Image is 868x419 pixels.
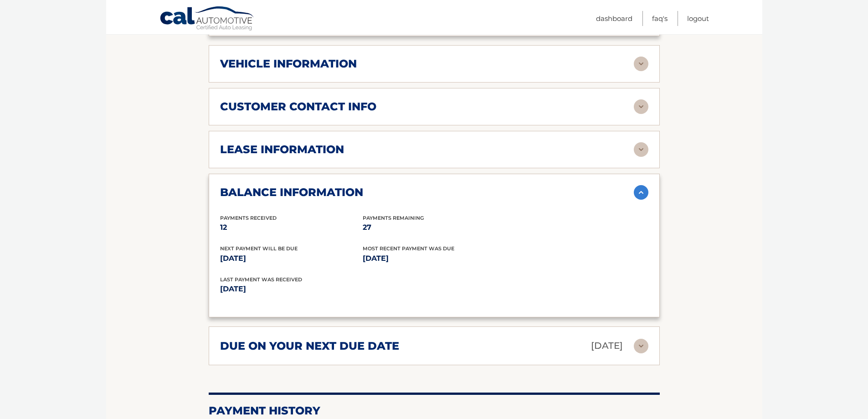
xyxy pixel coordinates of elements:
h2: due on your next due date [220,339,399,353]
h2: vehicle information [220,57,357,71]
p: [DATE] [363,252,505,265]
span: Next Payment will be due [220,245,298,252]
p: [DATE] [220,252,363,265]
img: accordion-rest.svg [634,142,648,157]
p: 27 [363,221,505,234]
h2: Payment History [209,404,660,418]
span: Most Recent Payment Was Due [363,245,454,252]
span: Last Payment was received [220,276,302,283]
a: Dashboard [596,11,632,26]
span: Payments Received [220,215,277,221]
span: Payments Remaining [363,215,424,221]
p: 12 [220,221,363,234]
h2: customer contact info [220,100,376,114]
a: FAQ's [652,11,668,26]
img: accordion-rest.svg [634,339,648,353]
h2: balance information [220,186,363,199]
img: accordion-rest.svg [634,99,648,114]
a: Logout [687,11,709,26]
a: Cal Automotive [159,6,255,32]
img: accordion-rest.svg [634,57,648,71]
img: accordion-active.svg [634,185,648,200]
p: [DATE] [591,338,623,354]
p: [DATE] [220,283,434,295]
h2: lease information [220,143,344,156]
